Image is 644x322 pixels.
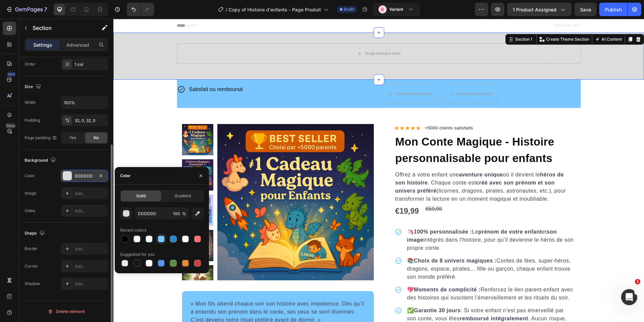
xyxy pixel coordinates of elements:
[76,66,130,76] p: Satisfait ou remboursé
[25,306,108,317] button: Delete element
[94,135,99,141] span: No
[6,72,16,77] div: 450
[75,118,106,124] div: 32, 0, 32, 0
[3,3,50,16] button: 7
[294,238,461,262] p: 📚 Contes de fées, super-héros, dragons, espace, pirates… fille ou garçon, chaque enfant trouve so...
[48,308,85,316] div: Delete element
[25,135,57,141] div: Page padding
[574,3,597,16] button: Save
[5,123,16,128] div: Beta
[77,281,252,305] p: « Mon fils attend chaque soir son histoire avec impatience. Dès qu’il a entendu son prénom dans l...
[282,72,318,78] div: Drop element here
[381,6,384,13] p: B
[281,114,462,149] h1: Mon Conte Magique - Histoire personnalisable pour enfants
[127,3,154,16] div: Undo/Redo
[343,72,379,78] div: Drop element here
[294,210,443,224] strong: son image
[400,17,420,24] div: Section 1
[389,6,403,13] h3: Variant
[175,193,191,199] span: Gradient
[312,185,329,196] div: €59,99
[433,17,476,24] p: Create Theme Section
[135,207,170,219] input: Eg: FFFFFF
[136,193,146,199] span: Solid
[25,190,36,196] div: Image
[365,210,429,216] strong: prénom de votre enfant
[33,24,88,32] p: Section
[300,239,383,245] strong: Choix de 8 univers magiques :
[580,7,591,12] span: Save
[282,153,451,167] strong: héros de son histoire
[25,263,38,269] div: Corner
[75,191,106,197] div: Add...
[44,5,47,13] p: 7
[75,208,106,214] div: Add...
[282,152,462,184] p: Offrez à votre enfant une où il devient le . Chaque conte est (licornes, dragons, pirates, astron...
[300,289,347,294] strong: Garantie 30 jours
[25,281,40,287] div: Shadow
[346,153,390,159] strong: aventure unique
[25,61,36,67] div: Order
[599,3,628,16] button: Publish
[281,185,306,200] div: €19,99
[75,246,106,252] div: Add...
[69,135,76,141] span: Yes
[25,99,36,106] div: Width
[61,96,108,109] input: Auto
[507,3,572,16] button: 1 product assigned
[25,117,40,123] div: Padding
[344,6,354,12] span: Draft
[294,288,461,312] p: ✅ : Si votre enfant n’est pas émerveillé par son conte, vous êtes . Aucun risque, que de la magie ✨.
[294,267,461,283] p: 💖 Renforcez le lien parent-enfant avec des histoires qui suscitent l’émerveillement et les rituel...
[282,161,441,175] strong: créé avec son prénom et son univers préféré
[225,6,227,13] span: /
[25,156,57,165] div: Background
[300,268,367,274] strong: Moments de complicité :
[75,264,106,270] div: Add...
[373,3,420,16] button: BVariant
[75,281,106,287] div: Add...
[25,246,38,252] div: Border
[120,251,155,257] div: Suggested for you
[346,297,415,303] strong: remboursé intégralement
[25,208,35,214] div: Video
[75,62,106,68] div: 1 col
[120,227,146,233] div: Recent colors
[480,16,510,25] button: AI Content
[182,211,186,217] span: %
[635,279,640,284] span: 1
[75,173,94,179] div: DDDDDD
[513,6,557,13] span: 1 product assigned
[228,6,321,13] span: Copy of Histoire d'enfants - Page Produit
[312,106,360,113] p: +5000 clients satisfaits
[605,6,622,13] div: Publish
[252,32,287,37] div: Drop element here
[113,19,644,322] iframe: Design area
[66,41,89,48] p: Advanced
[621,289,637,305] iframe: Intercom live chat
[300,210,359,216] strong: 100% personnalisée :
[25,229,46,238] div: Shape
[33,41,52,48] p: Settings
[25,173,35,179] div: Color
[25,82,42,91] div: Size
[120,173,131,179] div: Color
[294,209,461,233] p: 🦄 Le et intégrés dans l’histoire, pour qu’il devienne le héros de son propre conte.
